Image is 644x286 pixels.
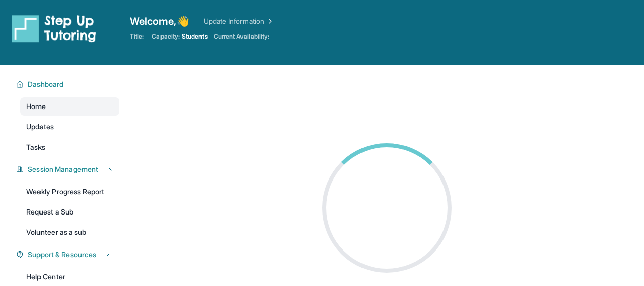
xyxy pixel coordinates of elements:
[28,249,96,260] span: Support & Resources
[152,32,180,41] span: Capacity:
[20,203,119,221] a: Request a Sub
[20,183,119,201] a: Weekly Progress Report
[24,249,113,260] button: Support & Resources
[20,223,119,241] a: Volunteer as a sub
[26,101,46,112] span: Home
[28,79,64,89] span: Dashboard
[20,268,119,286] a: Help Center
[20,97,119,116] a: Home
[130,32,144,41] span: Title:
[24,79,113,89] button: Dashboard
[182,32,208,41] span: Students
[28,164,98,174] span: Session Management
[20,138,119,156] a: Tasks
[204,16,274,26] a: Update Information
[20,118,119,136] a: Updates
[130,14,189,28] span: Welcome, 👋
[24,164,113,174] button: Session Management
[264,16,274,26] img: Chevron Right
[214,32,269,41] span: Current Availability:
[26,122,54,132] span: Updates
[26,142,45,152] span: Tasks
[12,14,96,43] img: logo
